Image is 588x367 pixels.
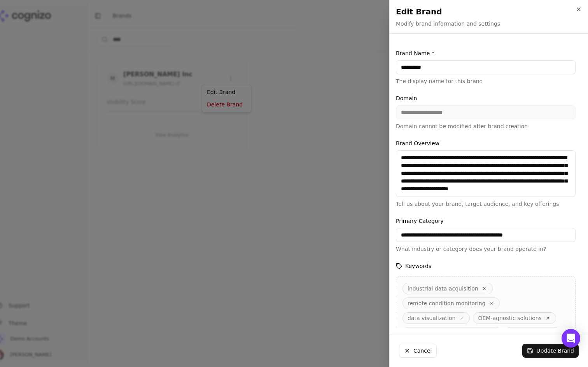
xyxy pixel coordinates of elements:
label: Primary Category [396,217,576,225]
button: Update Brand [522,344,579,358]
h2: Edit Brand [396,6,582,17]
label: Brand Name * [396,49,576,57]
p: The display name for this brand [396,77,576,85]
p: Domain cannot be modified after brand creation [396,122,576,130]
span: OEM-agnostic solutions [478,314,541,322]
span: industrial data acquisition [408,285,478,292]
label: Domain [396,94,576,102]
span: data visualization [408,314,455,322]
p: What industry or category does your brand operate in? [396,245,576,253]
p: Tell us about your brand, target audience, and key offerings [396,200,576,208]
label: Keywords [396,262,576,270]
span: remote condition monitoring [408,299,485,307]
button: Cancel [399,344,437,358]
p: Modify brand information and settings [396,20,500,28]
label: Brand Overview [396,139,576,147]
